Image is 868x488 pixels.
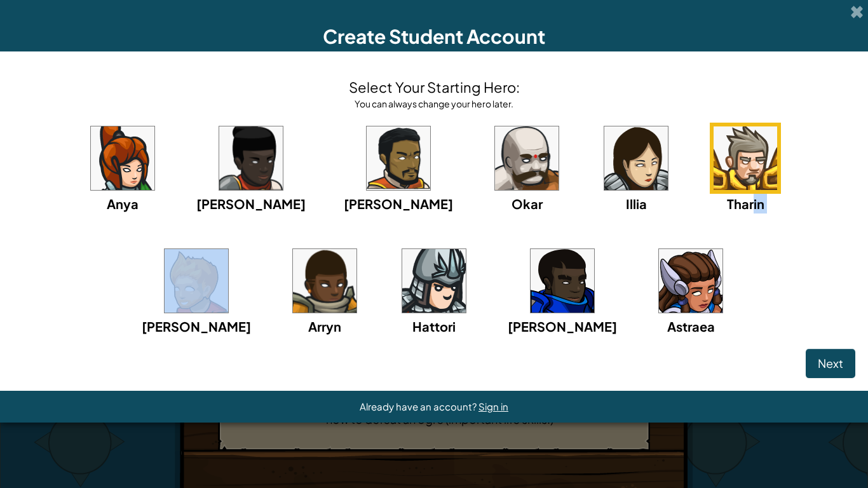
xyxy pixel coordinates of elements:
span: Illia [626,196,647,212]
span: [PERSON_NAME] [344,196,453,212]
span: [PERSON_NAME] [196,196,306,212]
a: Sign in [478,400,508,412]
img: portrait.png [293,249,356,313]
img: portrait.png [531,249,594,313]
span: Create Student Account [323,24,545,48]
h4: Select Your Starting Hero: [349,77,520,97]
button: Next [806,349,855,378]
span: Anya [107,196,139,212]
span: Next [818,356,843,370]
img: portrait.png [219,126,283,190]
img: portrait.png [714,126,777,190]
img: portrait.png [91,126,154,190]
span: Astraea [667,318,715,334]
span: Okar [512,196,543,212]
span: [PERSON_NAME] [142,318,251,334]
img: portrait.png [367,126,430,190]
div: You can always change your hero later. [349,97,520,110]
span: [PERSON_NAME] [508,318,617,334]
img: portrait.png [495,126,559,190]
span: Hattori [412,318,456,334]
img: portrait.png [659,249,722,313]
span: Tharin [727,196,764,212]
span: Arryn [308,318,341,334]
img: portrait.png [402,249,466,313]
span: Already have an account? [360,400,478,412]
img: portrait.png [165,249,228,313]
img: portrait.png [604,126,668,190]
